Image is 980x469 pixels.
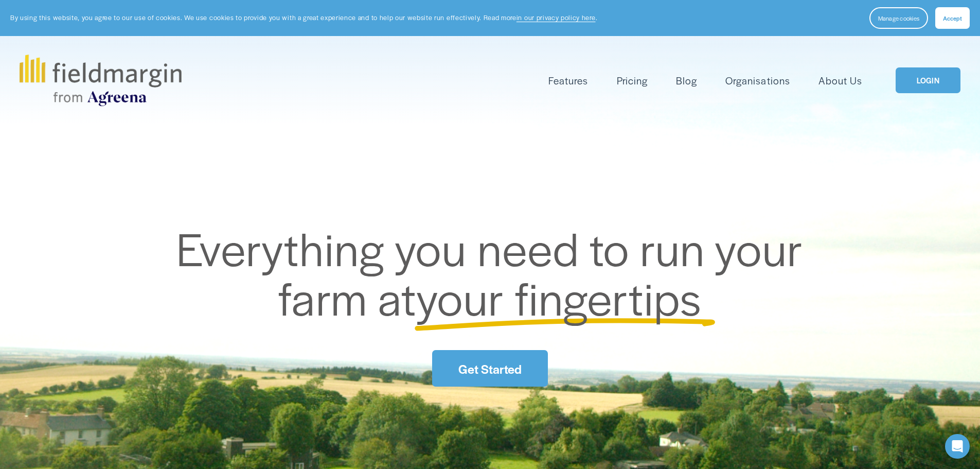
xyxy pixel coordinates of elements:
[878,14,919,22] span: Manage cookies
[818,72,862,89] a: About Us
[548,72,588,89] a: folder dropdown
[432,350,547,387] a: Get Started
[617,72,648,89] a: Pricing
[725,72,790,89] a: Organisations
[869,7,928,29] button: Manage cookies
[10,13,597,23] p: By using this website, you agree to our use of cookies. We use cookies to provide you with a grea...
[416,265,702,329] span: your fingertips
[548,73,588,88] span: Features
[935,7,970,29] button: Accept
[676,72,697,89] a: Blog
[516,13,596,22] a: in our privacy policy here
[896,67,960,94] a: LOGIN
[945,434,970,459] div: Open Intercom Messenger
[176,215,814,329] span: Everything you need to run your farm at
[943,14,962,22] span: Accept
[20,55,181,106] img: fieldmargin.com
